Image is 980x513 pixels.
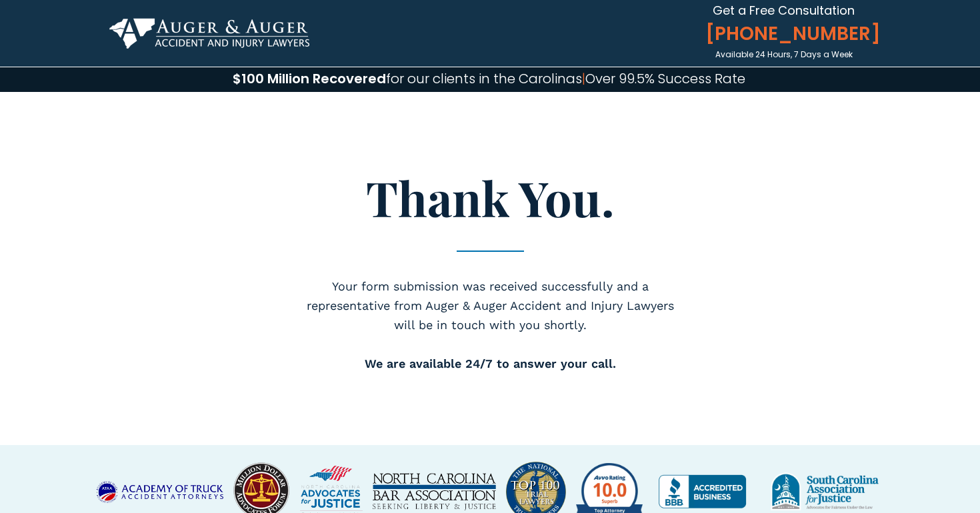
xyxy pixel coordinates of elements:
[307,279,674,332] span: Your form submission was received successfully and a representative from Auger & Auger Accident a...
[365,356,616,370] span: We are available 24/7 to answer your call.
[582,69,585,88] span: |
[96,481,223,503] img: ACADEMY OF TRUCK ACCIDENT ATTORNEYS
[700,23,872,45] span: [PHONE_NUMBER]
[700,18,872,49] a: [PHONE_NUMBER]
[585,69,745,88] span: Over 99.5% Success Rate
[386,69,582,88] span: for our clients in the Carolinas
[109,18,309,49] img: Auger & Auger Accident and Injury Lawyers
[715,49,853,60] span: Available 24 Hours, 7 Days a Week
[713,2,855,19] span: Get a Free Consultation
[373,473,496,510] img: NORTH CAROLINA BAR ASSOCIATION SEEKING LIBERTY & JUSTICE
[366,165,614,229] span: Thank You.
[233,69,386,88] span: $100 Million Recovered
